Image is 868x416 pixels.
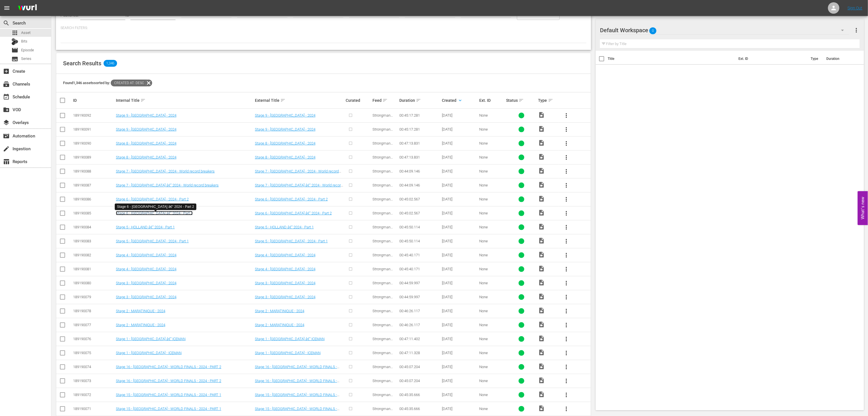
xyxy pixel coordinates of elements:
[116,379,221,383] a: Stage 16 - [GEOGRAPHIC_DATA] - WORLD FINALS - 2024 - PART 2
[116,337,186,341] a: Stage 1 - [GEOGRAPHIC_DATA] â€“ ICEMAN
[255,141,315,145] a: Stage 8 - [GEOGRAPHIC_DATA] - 2024
[14,1,41,15] img: ans4CAIJ8jUAAAAAAAAAAAAAAAAAAAAAAAAgQb4GAAAAAAAAAAAAAAAAAAAAAAAAJMjXAAAAAAAAAAAAAAAAAAAAAAAAgAT5G...
[442,239,478,243] div: [DATE]
[563,126,570,133] span: more_vert
[563,294,570,301] span: more_vert
[480,98,505,103] div: Ext. ID
[116,211,193,215] a: Stage 6 - [GEOGRAPHIC_DATA] â€“ 2024 - Part 2
[442,183,478,187] div: [DATE]
[560,206,573,220] button: more_vert
[538,209,545,216] span: Video
[563,252,570,259] span: more_vert
[3,94,10,100] span: Schedule
[372,281,393,294] span: Strongman Champions League
[255,225,314,229] a: Stage 5 - HOLLAND â€“ 2024 - Part 1
[399,183,440,187] div: 00:44:09.146
[255,239,328,243] a: Stage 5 - [GEOGRAPHIC_DATA] - 2024 - Part 1
[538,265,545,272] span: Video
[3,133,10,139] span: Automation
[480,141,505,145] div: None
[480,295,505,299] div: None
[563,336,570,342] span: more_vert
[538,237,545,244] span: Video
[442,197,478,201] div: [DATE]
[116,239,189,243] a: Stage 5 - [GEOGRAPHIC_DATA] - 2024 - Part 1
[372,225,393,238] span: Strongman Champions League
[73,239,114,243] div: 189190083
[519,98,524,103] span: sort
[73,141,114,145] div: 189190090
[399,225,440,229] div: 00:45:50.114
[73,323,114,327] div: 189190077
[480,253,505,257] div: None
[848,6,863,10] a: Sign Out
[399,407,440,411] div: 00:45:35.666
[442,267,478,271] div: [DATE]
[372,323,393,336] span: Strongman Champions League
[399,127,440,131] div: 00:45:17.281
[73,169,114,173] div: 189190088
[255,169,341,178] a: Stage 7 - [GEOGRAPHIC_DATA] - 2024 - World record breakers
[73,393,114,397] div: 189190072
[538,293,545,300] span: Video
[116,183,219,187] a: Stage 7 - [GEOGRAPHIC_DATA] â€“ 2024 - World record breakers
[480,169,505,173] div: None
[372,141,393,154] span: Strongman Champions League
[442,379,478,383] div: [DATE]
[735,51,807,67] th: Ext. ID
[480,407,505,411] div: None
[372,239,393,252] span: Strongman Champions League
[372,309,393,322] span: Strongman Champions League
[3,5,10,11] span: menu
[399,239,440,243] div: 00:45:50.114
[372,97,398,104] div: Feed
[560,304,573,318] button: more_vert
[480,127,505,131] div: None
[442,225,478,229] div: [DATE]
[563,308,570,314] span: more_vert
[442,351,478,355] div: [DATE]
[116,295,176,299] a: Stage 3 - [GEOGRAPHIC_DATA] - 2024
[538,279,545,286] span: Video
[399,393,440,397] div: 00:45:35.666
[560,178,573,192] button: more_vert
[649,25,656,37] span: 0
[480,113,505,117] div: None
[506,97,536,104] div: Status
[372,155,393,168] span: Strongman Champions League
[560,402,573,416] button: more_vert
[442,169,478,173] div: [DATE]
[372,197,393,210] span: Strongman Champions League
[807,51,823,67] th: Type
[21,38,27,44] span: Bits
[140,98,146,103] span: sort
[73,211,114,215] div: 189190085
[563,224,570,231] span: more_vert
[255,267,315,271] a: Stage 4 - [GEOGRAPHIC_DATA] - 2024
[480,323,505,327] div: None
[538,349,545,356] span: Video
[563,196,570,203] span: more_vert
[600,22,849,38] div: Default Workspace
[255,113,315,117] a: Stage 9 - [GEOGRAPHIC_DATA] - 2024
[563,140,570,147] span: more_vert
[73,351,114,355] div: 189190075
[560,374,573,388] button: more_vert
[116,127,176,131] a: Stage 9 - [GEOGRAPHIC_DATA] - 2024
[538,111,545,118] span: Video
[73,337,114,341] div: 189190076
[73,407,114,411] div: 189190071
[560,248,573,262] button: more_vert
[560,151,573,164] button: more_vert
[399,169,440,173] div: 00:44:09.146
[63,81,152,85] span: Found 1,346 assets sorted by:
[61,26,587,31] p: Search Filters:
[116,155,176,159] a: Stage 8 - [GEOGRAPHIC_DATA] - 2024
[480,393,505,397] div: None
[538,223,545,230] span: Video
[538,321,545,328] span: Video
[538,307,545,314] span: Video
[116,393,221,397] a: Stage 15 - [GEOGRAPHIC_DATA] - WORLD FINALS - 2024 - PART 1
[442,365,478,369] div: [DATE]
[116,113,176,117] a: Stage 9 - [GEOGRAPHIC_DATA] - 2024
